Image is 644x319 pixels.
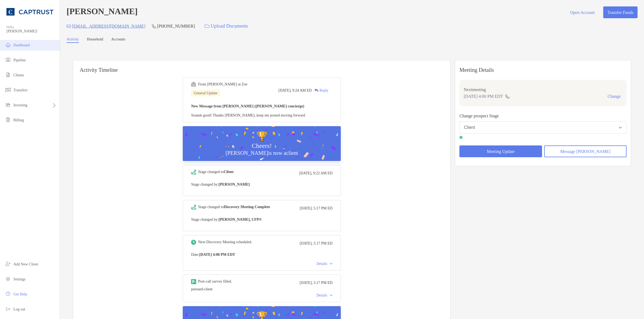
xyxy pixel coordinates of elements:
[13,292,27,296] span: Get Help
[67,37,79,43] a: Activity
[13,43,30,47] span: Dashboard
[300,206,313,211] span: [DATE],
[198,205,270,209] div: Stage changed to
[606,94,622,99] button: Change
[250,142,274,150] div: Cheers!
[254,131,270,142] div: 🏆
[292,88,312,93] span: 9:24 AM ED
[330,263,332,265] img: Chevron icon
[191,90,220,96] div: General Update
[219,182,250,186] b: [PERSON_NAME]
[544,145,627,157] button: Message [PERSON_NAME]
[191,113,305,117] span: Sounds good! Thanks [PERSON_NAME], keep me posted moving forward
[13,88,27,92] span: Transfers
[111,37,126,43] a: Accounts
[5,87,11,93] img: transfers icon
[201,20,251,32] a: Upload Documents
[183,126,341,172] img: Confetti
[198,170,233,174] div: Stage changed to
[191,170,196,175] img: Event icon
[13,103,27,107] span: Investing
[6,2,53,21] img: CAPTRUST Logo
[459,67,627,73] p: Meeting Details
[87,37,103,43] a: Household
[313,281,332,285] span: 5:17 PM ED
[191,251,332,258] p: Date :
[219,217,262,222] b: [PERSON_NAME], CFP®
[316,293,332,298] div: Details
[191,216,332,223] p: Stage changed by:
[67,25,71,28] img: Email Icon
[72,23,145,29] p: [EMAIL_ADDRESS][DOMAIN_NAME]
[13,262,38,266] span: Add New Client
[157,23,195,29] p: [PHONE_NUMBER]
[5,261,11,267] img: add_new_client icon
[566,6,599,18] button: Open Account
[603,6,638,18] button: Transfer Funds
[464,125,475,130] div: Client
[5,117,11,123] img: billing icon
[5,276,11,282] img: settings icon
[5,291,11,297] img: get-help icon
[224,170,234,174] b: Client
[198,240,252,244] div: Next Discovery Meeting scheduled.
[13,307,25,311] span: Log out
[191,287,213,291] span: pursued-client
[191,240,196,245] img: Event icon
[13,277,25,281] span: Settings
[5,57,11,63] img: pipeline icon
[299,171,312,175] span: [DATE],
[205,24,209,28] img: button icon
[13,58,26,62] span: Pipeline
[464,93,503,100] p: [DATE] 4:00 PM EDT
[73,60,450,73] h6: Activity Timeline
[459,145,542,157] button: Meeting Update
[191,181,332,188] p: Stage changed by:
[6,29,57,33] span: [PERSON_NAME]!
[199,253,235,257] b: [DATE] 4:00 PM EDT
[13,73,24,77] span: Clients
[459,136,463,139] img: tooltip
[314,89,319,92] img: Reply icon
[300,281,313,285] span: [DATE],
[505,94,510,99] img: communication type
[13,118,24,122] span: Billing
[5,102,11,108] img: investing icon
[224,205,270,209] b: Discovery Meeting Complete
[316,262,332,266] div: Details
[313,241,332,246] span: 5:17 PM ED
[619,127,622,129] img: Open dropdown arrow
[286,150,298,156] b: client
[198,82,247,87] div: From [PERSON_NAME] at Zoe
[312,88,328,93] div: Reply
[313,171,332,175] span: 9:22 AM ED
[313,206,332,211] span: 5:17 PM ED
[67,6,138,18] h4: [PERSON_NAME]
[198,279,232,284] div: Post-call survey filled.
[464,86,622,93] p: Next meeting
[191,82,196,87] img: Event icon
[279,88,292,93] span: [DATE],
[191,279,196,284] img: Event icon
[191,205,196,210] img: Event icon
[459,121,627,134] button: Client
[5,72,11,78] img: clients icon
[152,24,156,28] img: Phone Icon
[224,150,300,156] div: [PERSON_NAME] is now a
[5,42,11,48] img: dashboard icon
[5,306,11,312] img: logout icon
[459,112,627,119] p: Change prospect Stage
[330,295,332,296] img: Chevron icon
[191,104,304,108] b: New Message from [PERSON_NAME] ([PERSON_NAME] concierge)
[300,241,313,246] span: [DATE],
